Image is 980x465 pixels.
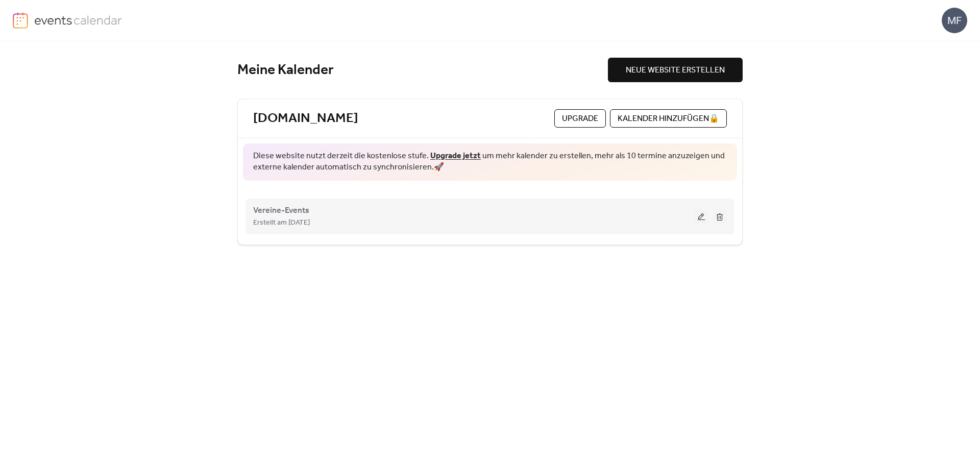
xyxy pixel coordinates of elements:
div: Meine Kalender [237,61,608,79]
span: Erstellt am [DATE] [253,217,310,229]
span: Diese website nutzt derzeit die kostenlose stufe. um mehr kalender zu erstellen, mehr als 10 term... [253,151,727,174]
a: [DOMAIN_NAME] [253,110,358,127]
button: Upgrade [554,109,606,128]
img: logo-type [34,12,122,28]
div: MF [942,8,967,33]
span: Upgrade [562,113,598,125]
a: Vereine-Events [253,208,309,213]
a: Upgrade jetzt [430,148,481,164]
img: logo [13,12,28,29]
span: NEUE WEBSITE ERSTELLEN [626,64,725,77]
span: Vereine-Events [253,205,309,217]
button: NEUE WEBSITE ERSTELLEN [608,58,743,82]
